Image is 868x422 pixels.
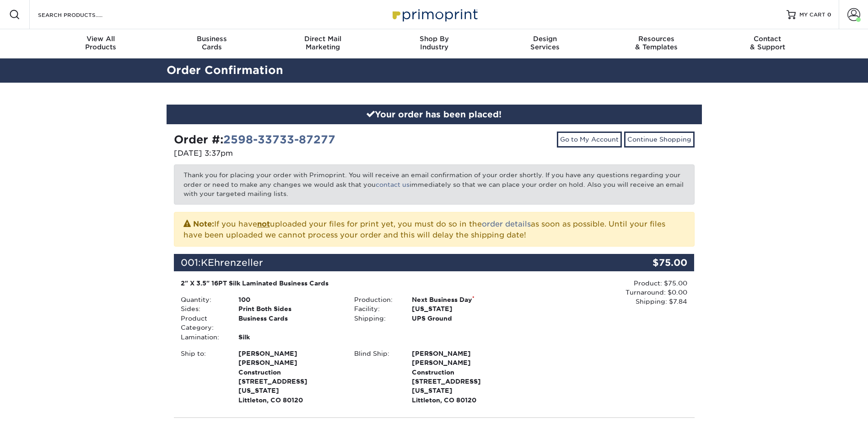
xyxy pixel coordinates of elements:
[405,314,521,323] div: UPS Ground
[232,332,347,342] div: Silk
[267,29,378,58] a: Direct MailMarketing
[174,314,232,332] div: Product Category:
[232,295,347,304] div: 100
[45,29,156,58] a: View AllProducts
[388,5,480,24] img: Primoprint
[267,35,378,51] div: Marketing
[608,254,695,271] div: $75.00
[167,105,702,125] div: Your order has been placed!
[181,279,514,288] div: 2" X 3.5" 16PT Silk Laminated Business Cards
[37,9,126,20] input: SEARCH PRODUCTS.....
[238,358,340,377] span: [PERSON_NAME] Construction
[712,29,823,58] a: Contact& Support
[490,35,601,43] span: Design
[193,220,214,228] strong: Note:
[174,133,335,146] strong: Order #:
[238,349,340,358] span: [PERSON_NAME]
[257,220,270,228] b: not
[174,164,695,204] p: Thank you for placing your order with Primoprint. You will receive an email confirmation of your ...
[490,29,601,58] a: DesignServices
[378,29,490,58] a: Shop ByIndustry
[405,304,521,313] div: [US_STATE]
[601,35,712,43] span: Resources
[174,349,232,405] div: Ship to:
[347,349,405,405] div: Blind Ship:
[160,62,709,79] h2: Order Confirmation
[378,35,490,51] div: Industry
[156,29,267,58] a: BusinessCards
[347,314,405,323] div: Shipping:
[378,35,490,43] span: Shop By
[521,279,687,306] div: Product: $75.00 Turnaround: $0.00 Shipping: $7.84
[183,218,685,241] p: If you have uploaded your files for print yet, you must do so in the as soon as possible. Until y...
[45,35,156,43] span: View All
[412,377,514,396] span: [STREET_ADDRESS][US_STATE]
[490,35,601,51] div: Services
[347,304,405,313] div: Facility:
[482,220,531,228] a: order details
[174,295,232,304] div: Quantity:
[412,349,514,404] strong: Littleton, CO 80120
[412,358,514,377] span: [PERSON_NAME] Construction
[238,349,340,404] strong: Littleton, CO 80120
[712,35,823,43] span: Contact
[174,304,232,313] div: Sides:
[201,257,263,268] span: KEhrenzeller
[347,295,405,304] div: Production:
[405,295,521,304] div: Next Business Day
[624,132,695,147] a: Continue Shopping
[557,132,622,147] a: Go to My Account
[267,35,378,43] span: Direct Mail
[601,29,712,58] a: Resources& Templates
[45,35,156,51] div: Products
[174,254,608,271] div: 001:
[238,377,340,396] span: [STREET_ADDRESS][US_STATE]
[156,35,267,43] span: Business
[174,332,232,342] div: Lamination:
[376,181,410,188] a: contact us
[799,11,825,19] span: MY CART
[223,133,335,146] a: 2598-33733-87277
[601,35,712,51] div: & Templates
[412,349,514,358] span: [PERSON_NAME]
[232,304,347,313] div: Print Both Sides
[712,35,823,51] div: & Support
[827,11,831,18] span: 0
[156,35,267,51] div: Cards
[174,148,427,159] p: [DATE] 3:37pm
[232,314,347,332] div: Business Cards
